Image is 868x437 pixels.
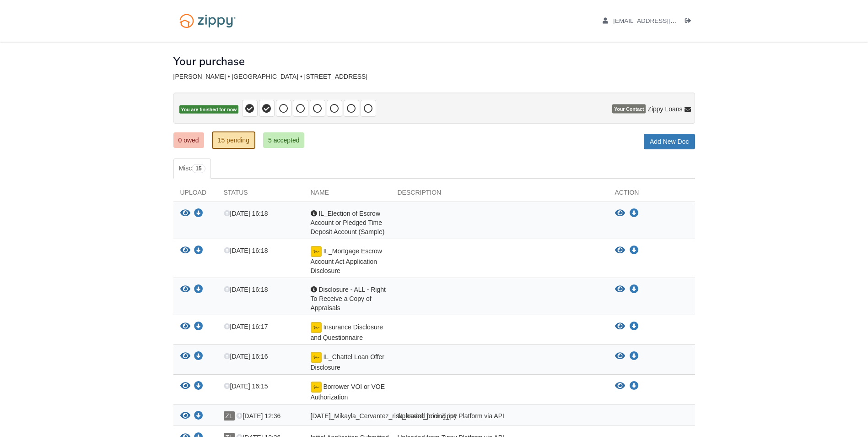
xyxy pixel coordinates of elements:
[194,210,203,218] a: Download IL_Election of Escrow Account or Pledged Time Deposit Account (Sample)
[311,353,385,371] span: IL_Chattel Loan Offer Disclosure
[173,188,217,202] div: Upload
[180,285,190,295] button: View Disclosure - ALL - Right To Receive a Copy of Appraisals
[615,352,625,361] button: View IL_Chattel Loan Offer Disclosure
[603,17,718,27] a: edit profile
[194,247,203,255] a: Download IL_Mortgage Escrow Account Act Application Disclosure
[194,353,203,361] a: Download IL_Chattel Loan Offer Disclosure
[612,104,646,114] span: Your Contact
[173,55,245,67] h1: Your purchase
[615,382,625,391] button: View Borrower VOI or VOE Authorization
[311,352,322,363] img: Document fully signed
[391,411,608,423] div: Uploaded from Zippy Platform via API
[311,412,457,420] span: [DATE]_Mikayla_Cervantez_risk_based_pricing_h4
[311,286,386,311] span: Disclosure - ALL - Right To Receive a Copy of Appraisals
[173,73,695,81] div: [PERSON_NAME] • [GEOGRAPHIC_DATA] • [STREET_ADDRESS]
[236,412,280,420] span: [DATE] 12:36
[192,164,205,173] span: 15
[644,134,695,149] a: Add New Doc
[173,9,242,33] img: Logo
[194,383,203,390] a: Download Borrower VOI or VOE Authorization
[224,353,268,360] span: [DATE] 16:16
[613,17,718,24] span: pattysue.young@gmail.com
[630,247,639,254] a: Download IL_Mortgage Escrow Account Act Application Disclosure
[263,132,305,148] a: 5 accepted
[615,322,625,331] button: View Insurance Disclosure and Questionnaire
[608,188,695,202] div: Action
[391,188,608,202] div: Description
[630,353,639,360] a: Download IL_Chattel Loan Offer Disclosure
[180,411,190,421] button: View 08-21-2025_Mikayla_Cervantez_risk_based_pricing_h4
[212,131,255,149] a: 15 pending
[194,286,203,294] a: Download Disclosure - ALL - Right To Receive a Copy of Appraisals
[179,105,239,114] span: You are finished for now
[180,352,190,361] button: View IL_Chattel Loan Offer Disclosure
[173,132,204,148] a: 0 owed
[311,323,383,341] span: Insurance Disclosure and Questionnaire
[311,383,385,401] span: Borrower VOI or VOE Authorization
[311,210,385,235] span: IL_Election of Escrow Account or Pledged Time Deposit Account (Sample)
[304,188,391,202] div: Name
[615,209,625,218] button: View IL_Election of Escrow Account or Pledged Time Deposit Account (Sample)
[224,411,235,421] span: ZL
[224,210,268,217] span: [DATE] 16:18
[180,209,190,218] button: View IL_Election of Escrow Account or Pledged Time Deposit Account (Sample)
[217,188,304,202] div: Status
[615,285,625,294] button: View Disclosure - ALL - Right To Receive a Copy of Appraisals
[180,246,190,256] button: View IL_Mortgage Escrow Account Act Application Disclosure
[194,413,203,420] a: Download 08-21-2025_Mikayla_Cervantez_risk_based_pricing_h4
[630,323,639,330] a: Download Insurance Disclosure and Questionnaire
[311,382,322,393] img: Document fully signed
[180,382,190,391] button: View Borrower VOI or VOE Authorization
[647,104,682,114] span: Zippy Loans
[685,17,695,27] a: Log out
[224,382,268,390] span: [DATE] 16:15
[311,247,382,274] span: IL_Mortgage Escrow Account Act Application Disclosure
[224,286,268,293] span: [DATE] 16:18
[615,246,625,255] button: View IL_Mortgage Escrow Account Act Application Disclosure
[173,158,211,179] a: Misc
[630,286,639,293] a: Download Disclosure - ALL - Right To Receive a Copy of Appraisals
[630,210,639,217] a: Download IL_Election of Escrow Account or Pledged Time Deposit Account (Sample)
[194,323,203,331] a: Download Insurance Disclosure and Questionnaire
[224,323,268,330] span: [DATE] 16:17
[224,247,268,254] span: [DATE] 16:18
[311,246,322,257] img: Document fully signed
[180,322,190,332] button: View Insurance Disclosure and Questionnaire
[630,382,639,390] a: Download Borrower VOI or VOE Authorization
[311,322,322,333] img: Document fully signed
